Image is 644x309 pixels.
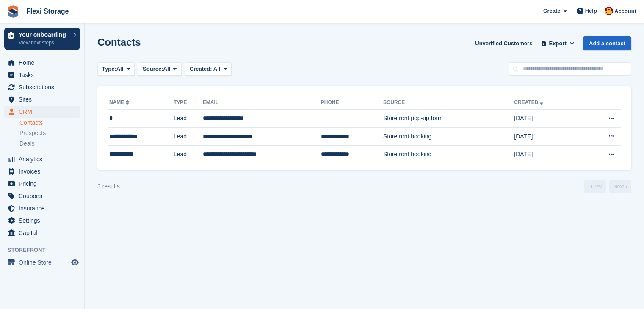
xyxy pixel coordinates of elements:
img: Andrew Bett [605,7,613,15]
span: All [213,66,221,72]
a: Unverified Customers [472,36,536,50]
p: Your onboarding [19,32,69,38]
span: Help [585,7,597,15]
span: Home [19,57,69,69]
span: Capital [19,227,69,239]
th: Phone [321,96,383,110]
td: Storefront booking [383,127,514,146]
span: CRM [19,106,69,118]
span: All [163,65,171,73]
span: All [116,65,124,73]
a: menu [4,202,80,214]
nav: Page [582,180,633,193]
a: Name [109,99,131,105]
span: Account [614,7,636,16]
span: Settings [19,215,69,226]
a: menu [4,94,80,105]
a: menu [4,257,80,268]
button: Export [539,36,576,50]
a: Add a contact [583,36,631,50]
a: Contacts [19,119,80,127]
th: Email [203,96,321,110]
span: Created: [190,66,212,72]
span: Deals [19,140,35,148]
a: menu [4,69,80,81]
span: Online Store [19,257,69,268]
a: Previous [584,180,606,193]
a: menu [4,81,80,93]
td: [DATE] [514,127,582,146]
td: [DATE] [514,110,582,128]
a: Prospects [19,129,80,138]
a: Flexi Storage [23,4,72,18]
td: Lead [174,146,203,163]
a: menu [4,227,80,239]
span: Coupons [19,190,69,202]
a: Your onboarding View next steps [4,28,80,50]
a: menu [4,153,80,165]
p: View next steps [19,39,69,47]
span: Storefront [8,246,84,254]
td: Storefront pop-up form [383,110,514,128]
a: menu [4,215,80,226]
span: Pricing [19,178,69,190]
span: Insurance [19,202,69,214]
span: Invoices [19,166,69,177]
span: Subscriptions [19,81,69,93]
td: [DATE] [514,146,582,163]
button: Type: All [97,62,135,76]
a: menu [4,178,80,190]
a: menu [4,57,80,69]
span: Tasks [19,69,69,81]
a: menu [4,190,80,202]
span: Sites [19,94,69,105]
th: Source [383,96,514,110]
a: menu [4,106,80,118]
td: Lead [174,110,203,128]
span: Export [549,39,567,48]
img: stora-icon-8386f47178a22dfd0bd8f6a31ec36ba5ce8667c1dd55bd0f319d3a0aa187defe.svg [7,5,19,18]
a: Created [514,99,545,105]
button: Source: All [138,62,182,76]
button: Created: All [185,62,232,76]
th: Type [174,96,203,110]
td: Lead [174,127,203,146]
span: Source: [143,65,163,73]
a: Deals [19,139,80,148]
h1: Contacts [97,36,141,48]
span: Prospects [19,129,46,137]
a: menu [4,166,80,177]
a: Next [609,180,631,193]
span: Analytics [19,153,69,165]
div: 3 results [97,182,120,191]
span: Type: [102,65,116,73]
span: Create [543,7,560,15]
a: Preview store [70,257,80,268]
td: Storefront booking [383,146,514,163]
